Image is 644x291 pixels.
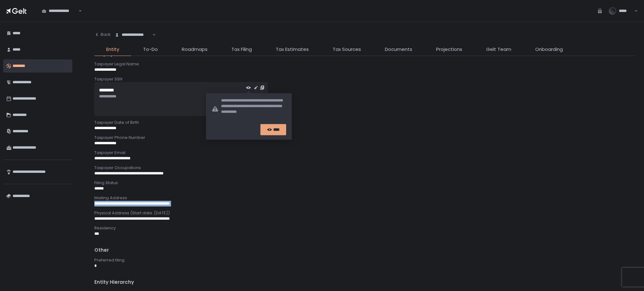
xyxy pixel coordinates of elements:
[231,46,252,53] span: Tax Filing
[276,46,309,53] span: Tax Estimates
[94,32,111,37] div: Back
[486,46,511,53] span: Gelt Team
[94,28,111,41] button: Back
[151,32,152,38] input: Search for option
[94,279,635,286] div: Entity Hierarchy
[94,210,635,216] div: Physical Address (Start date: [DATE])
[94,135,635,140] div: Taxpayer Phone Number
[94,76,635,82] div: Taxpayer SSN
[535,46,563,53] span: Onboarding
[182,46,208,53] span: Roadmaps
[94,165,635,171] div: Taxpayer Occupations
[111,28,156,41] div: Search for option
[106,46,119,53] span: Entity
[38,4,82,17] div: Search for option
[94,120,635,125] div: Taxpayer Date of Birth
[385,46,412,53] span: Documents
[94,225,635,231] div: Residency
[94,195,635,201] div: Mailing Address
[94,61,635,67] div: Taxpayer Legal Name
[436,46,462,53] span: Projections
[94,247,635,254] div: Other
[333,46,361,53] span: Tax Sources
[143,46,158,53] span: To-Do
[94,180,635,186] div: Filing Status
[94,257,635,263] div: Preferred filing
[78,8,78,14] input: Search for option
[94,150,635,156] div: Taxpayer Email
